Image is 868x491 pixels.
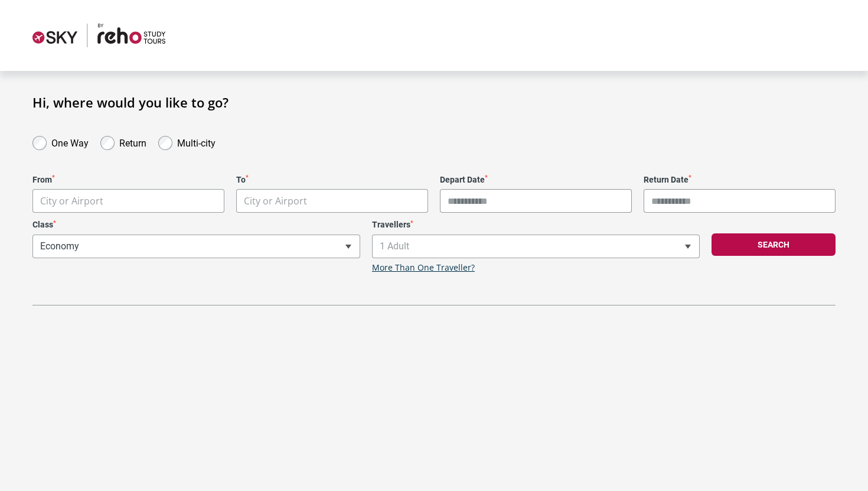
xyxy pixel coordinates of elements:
[644,175,836,185] label: Return Date
[32,235,360,258] span: Economy
[32,175,224,185] label: From
[40,194,103,207] span: City or Airport
[372,263,475,273] a: More Than One Traveller?
[32,220,360,230] label: Class
[712,233,836,256] button: Search
[32,95,836,110] h1: Hi, where would you like to go?
[177,135,216,149] label: Multi-city
[372,220,700,230] label: Travellers
[236,175,428,185] label: To
[373,235,699,258] span: 1 Adult
[236,189,428,213] span: City or Airport
[237,190,428,213] span: City or Airport
[119,135,146,149] label: Return
[33,190,224,213] span: City or Airport
[51,135,89,149] label: One Way
[33,235,360,258] span: Economy
[32,189,224,213] span: City or Airport
[440,175,632,185] label: Depart Date
[244,194,307,207] span: City or Airport
[372,235,700,258] span: 1 Adult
